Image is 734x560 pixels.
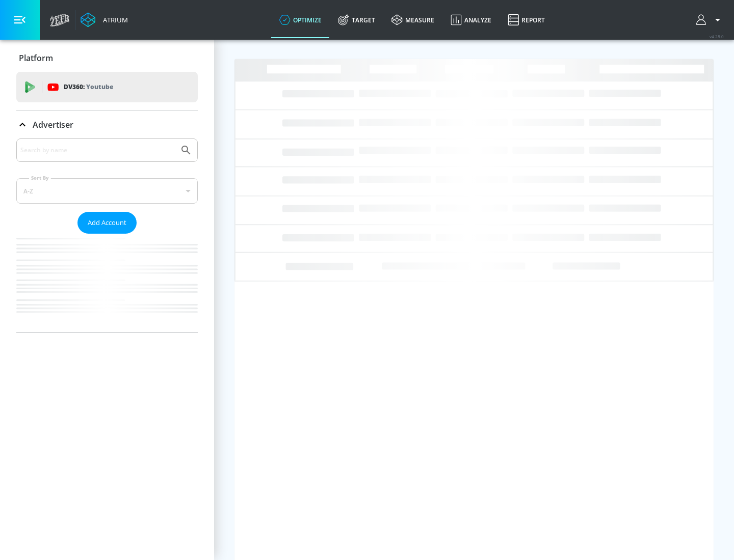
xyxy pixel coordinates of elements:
div: DV360: Youtube [16,72,198,102]
p: DV360: [64,81,113,93]
a: optimize [271,2,330,38]
nav: list of Advertiser [16,234,198,332]
a: Atrium [81,12,128,27]
div: Advertiser [16,138,198,332]
button: Add Account [77,212,137,234]
p: Platform [19,52,53,64]
div: Platform [16,44,198,72]
span: v 4.28.0 [710,34,724,39]
a: measure [383,2,442,38]
p: Advertiser [33,119,73,130]
div: Advertiser [16,110,198,139]
p: Youtube [86,81,113,92]
a: Analyze [442,2,500,38]
span: Add Account [88,217,126,229]
div: Atrium [99,15,128,24]
input: Search by name [20,144,175,157]
label: Sort By [29,175,51,181]
a: Target [330,2,383,38]
a: Report [500,2,553,38]
div: A-Z [16,178,198,204]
